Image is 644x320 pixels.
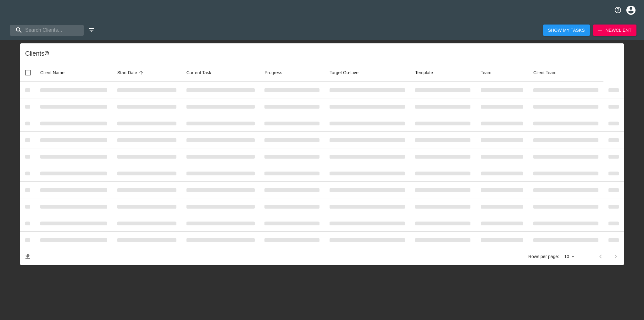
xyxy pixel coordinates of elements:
p: Rows per page: [528,253,559,260]
span: Current Task [186,69,219,76]
div: Client s [25,48,621,58]
span: Template [415,69,441,76]
span: Client Team [533,69,565,76]
span: Start Date [117,69,145,76]
input: search [10,25,84,36]
button: notifications [610,3,625,18]
button: edit [86,25,97,36]
button: NewClient [593,25,636,36]
table: enhanced table [20,63,624,265]
span: Calculated based on the start date and the duration of all Tasks contained in this Hub. [330,69,358,76]
span: Progress [264,69,290,76]
select: rows per page [562,252,577,262]
span: Team [481,69,500,76]
span: This is the next Task in this Hub that should be completed [186,69,211,76]
button: profile [622,1,640,19]
span: Show My Tasks [548,26,585,34]
svg: This is a list of all of your clients and clients shared with you [44,51,49,56]
span: Target Go-Live [330,69,367,76]
span: Client Name [40,69,73,76]
button: Show My Tasks [543,25,590,36]
button: Save List [20,249,35,264]
span: New Client [598,26,631,34]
